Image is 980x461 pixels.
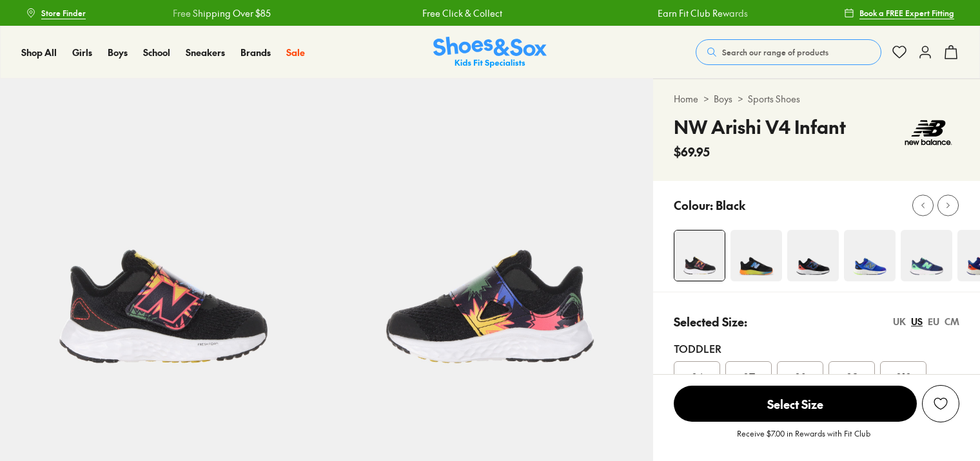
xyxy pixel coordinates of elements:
a: Home [674,92,698,106]
img: Vendor logo [897,113,959,152]
a: Free Click & Collect [422,6,502,20]
p: Black [716,196,745,214]
a: Brands [240,46,271,59]
div: US [911,315,923,328]
img: 4-527580_1 [787,230,839,281]
span: 07 [743,369,755,384]
a: Boys [108,46,128,59]
a: School [143,46,170,59]
span: Shop All [21,46,57,59]
span: Sneakers [186,46,225,59]
img: 4-498937_1 [730,230,782,281]
div: > > [674,92,959,106]
a: Sneakers [186,46,225,59]
p: Selected Size: [674,313,747,330]
span: Brands [240,46,271,59]
div: CM [945,315,959,328]
span: 06 [691,369,703,384]
button: Add to Wishlist [922,385,959,422]
img: 4-551734_1 [901,230,952,281]
button: Search our range of products [696,39,881,65]
span: School [143,46,170,59]
div: Toddler [674,341,959,356]
span: 08 [794,369,807,384]
a: Earn Fit Club Rewards [658,6,748,20]
p: Receive $7.00 in Rewards with Fit Club [737,428,870,451]
a: Sports Shoes [748,92,800,106]
img: 4-474003_1 [844,230,896,281]
h4: NW Arishi V4 Infant [674,113,846,140]
p: Colour: [674,196,713,214]
a: Boys [714,92,732,106]
span: $69.95 [674,143,710,160]
a: Shoes & Sox [433,37,547,68]
span: Store Finder [41,7,86,19]
div: UK [893,315,906,328]
img: 4-551729_1 [674,230,725,281]
a: Shop All [21,46,57,59]
a: Book a FREE Expert Fitting [844,1,954,24]
span: Sale [286,46,305,59]
div: EU [928,315,939,328]
a: Girls [72,46,92,59]
img: SNS_Logo_Responsive.svg [433,37,547,68]
span: Select Size [674,386,917,422]
a: Sale [286,46,305,59]
span: Girls [72,46,92,59]
a: Store Finder [26,1,86,24]
img: 5-551730_1 [327,79,654,405]
button: Select Size [674,385,917,422]
span: Boys [108,46,128,59]
a: Free Shipping Over $85 [173,6,271,20]
span: Search our range of products [722,46,828,58]
span: Book a FREE Expert Fitting [859,7,954,19]
span: 010 [896,369,912,384]
span: 09 [846,369,858,384]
